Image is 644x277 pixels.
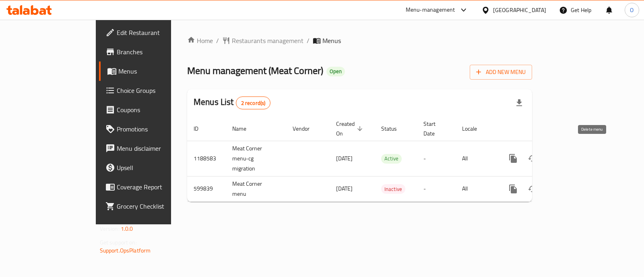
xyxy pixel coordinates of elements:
[226,141,286,176] td: Meat Corner menu-cg migration
[100,237,137,248] span: Get support on:
[336,183,353,194] span: [DATE]
[326,67,345,76] div: Open
[336,119,365,138] span: Created On
[99,81,203,100] a: Choice Groups
[99,197,203,216] a: Grocery Checklist
[187,117,587,202] table: enhanced table
[417,141,456,176] td: -
[121,224,133,234] span: 1.0.0
[232,36,303,45] span: Restaurants management
[504,179,523,199] button: more
[417,176,456,201] td: -
[630,6,634,14] span: O
[99,62,203,81] a: Menus
[381,154,402,164] div: Active
[117,201,197,211] span: Grocery Checklist
[117,28,197,37] span: Edit Restaurant
[456,176,497,201] td: All
[470,65,532,80] button: Add New Menu
[523,179,542,199] button: Change Status
[99,177,203,197] a: Coverage Report
[118,66,197,76] span: Menus
[99,158,203,177] a: Upsell
[117,105,197,115] span: Coupons
[187,62,323,80] span: Menu management ( Meat Corner )
[336,153,353,164] span: [DATE]
[497,117,587,141] th: Actions
[222,36,303,45] a: Restaurants management
[117,144,197,153] span: Menu disclaimer
[493,6,546,14] div: [GEOGRAPHIC_DATA]
[293,124,320,133] span: Vendor
[322,36,341,45] span: Menus
[99,139,203,158] a: Menu disclaimer
[117,182,197,192] span: Coverage Report
[381,154,402,163] span: Active
[216,36,219,45] li: /
[117,124,197,134] span: Promotions
[194,96,270,109] h2: Menus List
[236,96,271,109] div: Total records count
[187,176,226,201] td: 599839
[100,224,120,234] span: Version:
[187,141,226,176] td: 1188583
[117,86,197,95] span: Choice Groups
[99,42,203,62] a: Branches
[194,124,209,133] span: ID
[117,47,197,57] span: Branches
[226,176,286,201] td: Meat Corner menu
[99,23,203,42] a: Edit Restaurant
[406,5,455,15] div: Menu-management
[117,163,197,172] span: Upsell
[504,149,523,168] button: more
[100,245,151,256] a: Support.OpsPlatform
[99,119,203,139] a: Promotions
[476,67,526,77] span: Add New Menu
[232,124,257,133] span: Name
[510,93,529,113] div: Export file
[462,124,487,133] span: Locale
[99,100,203,119] a: Coupons
[381,185,405,194] span: Inactive
[307,36,310,45] li: /
[187,36,532,45] nav: breadcrumb
[423,119,446,138] span: Start Date
[326,68,345,75] span: Open
[456,141,497,176] td: All
[236,99,270,107] span: 2 record(s)
[381,124,407,133] span: Status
